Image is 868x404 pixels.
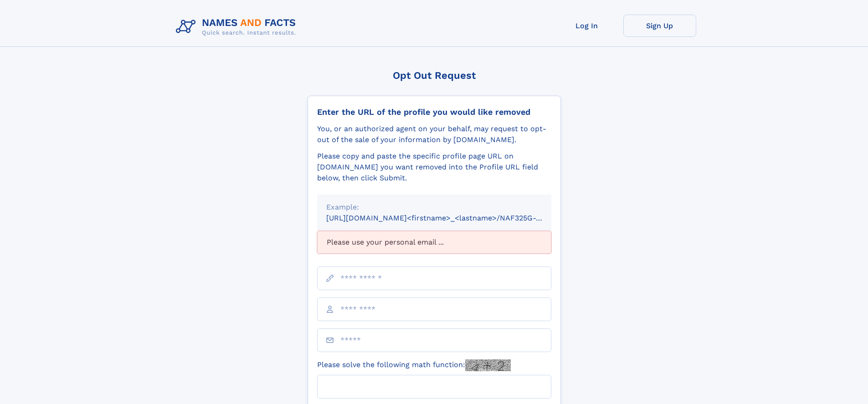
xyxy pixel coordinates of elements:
small: [URL][DOMAIN_NAME]<firstname>_<lastname>/NAF325G-xxxxxxxx [326,214,569,222]
div: Opt Out Request [308,70,561,81]
div: Please use your personal email ... [317,231,551,254]
a: Sign Up [623,15,696,37]
div: Enter the URL of the profile you would like removed [317,107,551,117]
div: You, or an authorized agent on your behalf, may request to opt-out of the sale of your informatio... [317,123,551,145]
img: Logo Names and Facts [172,15,303,39]
label: Please solve the following math function: [317,359,511,371]
div: Example: [326,202,542,213]
a: Log In [550,15,623,37]
div: Please copy and paste the specific profile page URL on [DOMAIN_NAME] you want removed into the Pr... [317,151,551,184]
